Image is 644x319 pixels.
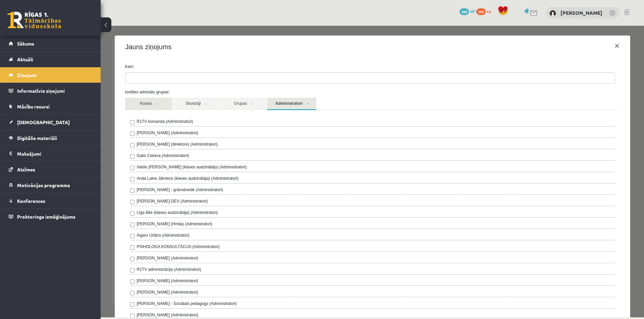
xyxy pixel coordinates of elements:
label: [PERSON_NAME] (Administratori) [36,263,98,269]
legend: Ziņojumi [17,67,92,83]
label: Kam: [19,38,524,44]
label: Valdis [PERSON_NAME] (klases audzinātājs) (Administratori) [36,138,146,144]
span: xp [487,8,491,14]
a: [PERSON_NAME] [560,9,602,16]
span: Atzīmes [17,166,35,172]
a: Konferences [9,193,92,209]
label: [PERSON_NAME] (Administratori) [36,104,98,110]
body: Editor, wiswyg-editor-47024836710200-1757999566-859 [7,7,487,14]
a: Mācību resursi [9,99,92,114]
label: Izvēlies adresātu grupas: [19,63,524,69]
label: Līga Bite (klases audzinātāja) (Administratori) [36,184,117,190]
span: 395 [476,8,486,15]
button: × [508,11,524,29]
label: [PERSON_NAME] (Administratori) [36,229,98,235]
span: Digitālie materiāli [17,135,57,141]
label: [PERSON_NAME] - grāmatvede (Administratori) [36,161,122,167]
a: Sākums [9,36,92,51]
a: Rīgas 1. Tālmācības vidusskola [7,12,61,28]
a: Atzīmes [9,162,92,177]
a: Klases [24,72,71,84]
a: 395 xp [476,8,494,14]
span: Mācību resursi [17,103,50,109]
label: [PERSON_NAME] - Sociālais pedagogs (Administratori) [36,275,136,281]
a: Administratori [166,72,216,84]
span: Aktuāli [17,56,33,62]
label: Gatis Cielava (Administratori) [36,127,89,133]
span: mP [470,8,475,14]
label: PSIHOLOGA KONSULTĀCIJA (Administratori) [36,218,119,224]
h4: Jauns ziņojums [25,16,71,26]
span: Proktoringa izmēģinājums [17,214,75,220]
a: 160 mP [460,8,475,14]
span: Motivācijas programma [17,182,70,188]
span: 160 [460,8,469,15]
label: Aigars Urtāns (Administratori) [36,207,89,213]
a: Aktuāli [9,52,92,67]
label: [PERSON_NAME] (direktore) (Administratori) [36,115,117,122]
a: Digitālie materiāli [9,130,92,146]
span: Sākums [17,41,34,47]
a: Grupas [119,72,166,84]
label: R1TV komanda (Administratori) [36,93,93,99]
label: [PERSON_NAME] (Administratori) [36,252,98,258]
label: R1TV administrācija (Administratori) [36,241,101,247]
span: Konferences [17,198,45,204]
img: Alise Dilevka [549,10,556,17]
a: Skolotāji [72,72,119,84]
label: [PERSON_NAME] (Hmiļa) (Administratori) [36,195,112,201]
label: [PERSON_NAME]-DEV (Administratori) [36,172,107,178]
a: Proktoringa izmēģinājums [9,209,92,224]
a: Maksājumi [9,146,92,161]
legend: Maksājumi [17,146,92,161]
a: Ziņojumi [9,67,92,83]
legend: Informatīvie ziņojumi [17,83,92,98]
span: [DEMOGRAPHIC_DATA] [17,119,70,125]
label: Anda Laine Jātniece (klases audzinātāja) (Administratori) [36,150,138,156]
label: [PERSON_NAME] (Administratori) [36,286,98,292]
a: Motivācijas programma [9,177,92,193]
a: [DEMOGRAPHIC_DATA] [9,114,92,130]
a: Informatīvie ziņojumi [9,83,92,98]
